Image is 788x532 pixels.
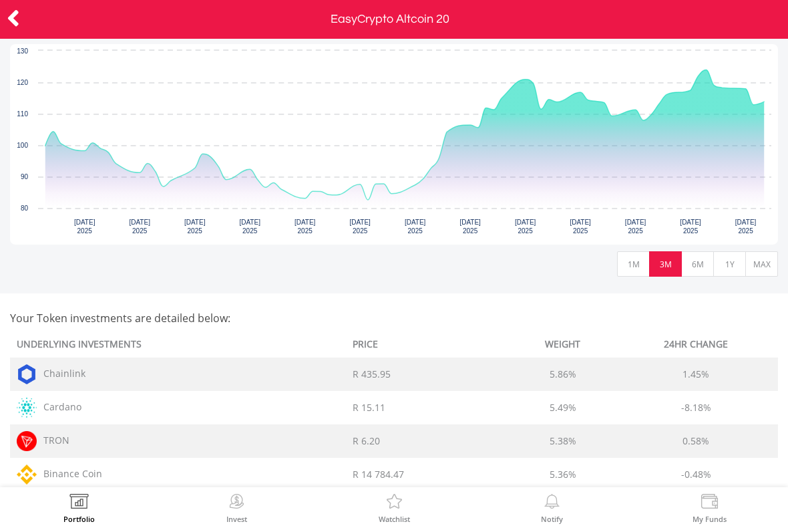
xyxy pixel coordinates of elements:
[17,110,28,118] text: 110
[353,368,391,380] span: R 435.95
[512,333,614,358] th: WEIGHT
[693,515,727,523] label: My Funds
[184,219,206,235] text: [DATE] 2025
[713,251,746,277] button: 1Y
[353,468,404,481] span: R 14 784.47
[617,251,650,277] button: 1M
[353,401,385,414] span: R 15.11
[226,494,247,523] a: Invest
[10,333,346,358] th: UNDERLYING INVESTMENTS
[405,219,426,235] text: [DATE] 2025
[693,494,727,523] a: My Funds
[512,458,614,491] td: 5.36%
[541,515,563,523] label: Notify
[63,494,95,523] a: Portfolio
[459,219,481,235] text: [DATE] 2025
[37,467,102,480] span: Binance Coin
[21,205,29,212] text: 80
[353,434,380,447] span: R 6.20
[349,219,371,235] text: [DATE] 2025
[515,219,536,235] text: [DATE] 2025
[17,364,37,384] img: TOKEN.LINK.png
[735,219,757,235] text: [DATE] 2025
[541,494,563,523] a: Notify
[17,142,28,149] text: 100
[239,219,260,235] text: [DATE] 2025
[226,494,247,513] img: Invest Now
[294,219,316,235] text: [DATE] 2025
[21,173,29,180] text: 90
[614,458,778,491] td: -0.48%
[614,424,778,458] td: 0.58%
[17,398,37,418] img: TOKEN.ADA.png
[37,400,81,413] span: Cardano
[512,391,614,424] td: 5.49%
[129,219,150,235] text: [DATE] 2025
[10,44,778,245] div: Chart. Highcharts interactive chart.
[680,219,701,235] text: [DATE] 2025
[384,494,405,513] img: Watchlist
[379,494,410,523] a: Watchlist
[512,424,614,458] td: 5.38%
[614,358,778,391] td: 1.45%
[570,219,591,235] text: [DATE] 2025
[379,515,410,523] label: Watchlist
[17,47,28,55] text: 130
[17,464,37,485] img: TOKEN.BNB.png
[37,367,85,380] span: Chainlink
[10,310,778,326] h4: Your Token investments are detailed below:
[17,79,28,86] text: 120
[10,44,778,245] svg: Interactive chart
[17,431,37,451] img: TOKEN.TRX.png
[614,391,778,424] td: -8.18%
[74,219,95,235] text: [DATE] 2025
[542,494,562,513] img: View Notifications
[649,251,682,277] button: 3M
[625,219,646,235] text: [DATE] 2025
[69,494,89,513] img: View Portfolio
[37,434,69,446] span: TRON
[346,333,512,358] th: PRICE
[699,494,720,513] img: View Funds
[614,333,778,358] th: 24HR CHANGE
[226,515,247,523] label: Invest
[745,251,778,277] button: MAX
[681,251,714,277] button: 6M
[63,515,95,523] label: Portfolio
[512,358,614,391] td: 5.86%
